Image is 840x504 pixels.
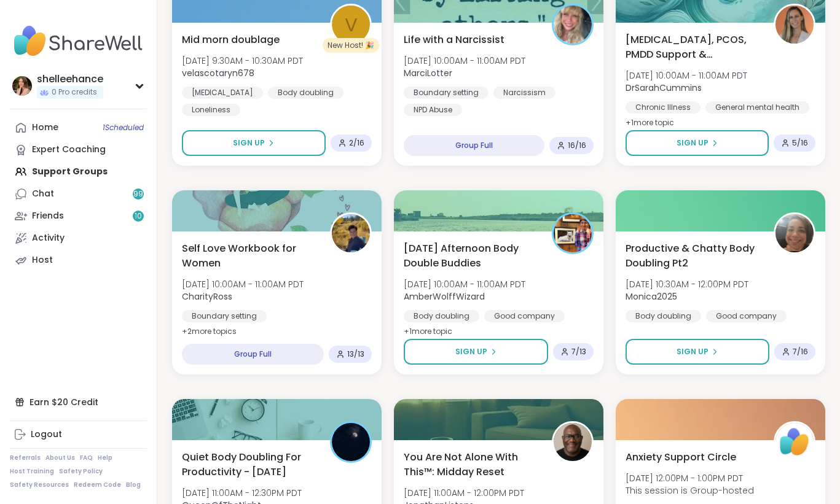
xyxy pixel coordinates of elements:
[133,189,143,200] span: 99
[182,104,240,116] div: Loneliness
[31,428,62,441] div: Logout
[32,254,53,266] div: Host
[32,188,54,200] div: Chat
[404,67,452,79] b: MarciLotter
[182,241,316,271] span: Self Love Workbook for Women
[626,290,677,303] b: Monica2025
[10,227,147,249] a: Activity
[404,241,538,271] span: [DATE] Afternoon Body Double Buddies
[706,310,787,322] div: Good company
[554,423,592,461] img: JonathanListens
[32,122,58,134] div: Home
[455,346,487,357] span: Sign Up
[404,55,525,67] span: [DATE] 10:00AM - 11:00AM PDT
[404,290,485,303] b: AmberWolffWizard
[126,481,141,489] a: Blog
[775,6,814,44] img: DrSarahCummins
[568,141,586,150] span: 16 / 16
[554,214,592,252] img: AmberWolffWizard
[775,423,814,461] img: ShareWell
[233,138,265,149] span: Sign Up
[98,454,112,462] a: Help
[10,481,69,489] a: Safety Resources
[135,211,142,222] span: 10
[45,454,75,462] a: About Us
[677,138,709,149] span: Sign Up
[484,310,565,322] div: Good company
[793,347,808,357] span: 7 / 16
[404,33,504,47] span: Life with a Narcissist
[182,87,263,99] div: [MEDICAL_DATA]
[404,450,538,479] span: You Are Not Alone With This™: Midday Reset
[571,347,586,357] span: 7 / 13
[182,67,254,79] b: velascotaryn678
[404,339,548,365] button: Sign Up
[626,472,754,484] span: [DATE] 12:00PM - 1:00PM PDT
[12,76,32,96] img: shelleehance
[626,69,747,82] span: [DATE] 10:00AM - 11:00AM PDT
[32,144,106,156] div: Expert Coaching
[323,38,379,53] div: New Host! 🎉
[10,139,147,161] a: Expert Coaching
[404,135,544,156] div: Group Full
[626,450,736,465] span: Anxiety Support Circle
[404,278,525,290] span: [DATE] 10:00AM - 11:00AM PDT
[182,310,267,322] div: Boundary setting
[626,339,769,365] button: Sign Up
[103,123,144,133] span: 1 Scheduled
[493,87,555,99] div: Narcissism
[404,87,489,99] div: Boundary setting
[626,130,769,156] button: Sign Up
[626,82,702,94] b: DrSarahCummins
[347,349,364,359] span: 13 / 13
[182,290,232,303] b: CharityRoss
[792,138,808,148] span: 5 / 16
[52,87,97,98] span: 0 Pro credits
[182,130,326,156] button: Sign Up
[80,454,93,462] a: FAQ
[10,424,147,446] a: Logout
[32,232,65,244] div: Activity
[182,55,303,67] span: [DATE] 9:30AM - 10:30AM PDT
[554,6,592,44] img: MarciLotter
[74,481,121,489] a: Redeem Code
[32,210,64,222] div: Friends
[626,33,760,62] span: [MEDICAL_DATA], PCOS, PMDD Support & Empowerment
[10,454,41,462] a: Referrals
[182,344,324,365] div: Group Full
[268,87,343,99] div: Body doubling
[182,33,280,47] span: Mid morn doublage
[182,487,302,499] span: [DATE] 11:00AM - 12:30PM PDT
[182,450,316,479] span: Quiet Body Doubling For Productivity - [DATE]
[404,104,462,116] div: NPD Abuse
[332,214,370,252] img: CharityRoss
[349,138,364,148] span: 2 / 16
[10,20,147,63] img: ShareWell Nav Logo
[626,484,754,497] span: This session is Group-hosted
[10,117,147,139] a: Home1Scheduled
[37,72,103,86] div: shelleehance
[332,423,370,461] img: QueenOfTheNight
[10,249,147,271] a: Host
[626,101,701,114] div: Chronic Illness
[10,467,54,476] a: Host Training
[404,310,479,322] div: Body doubling
[677,346,709,357] span: Sign Up
[10,205,147,227] a: Friends10
[345,10,358,39] span: v
[59,467,103,476] a: Safety Policy
[705,101,809,114] div: General mental health
[404,487,524,499] span: [DATE] 11:00AM - 12:00PM PDT
[182,278,304,290] span: [DATE] 10:00AM - 11:00AM PDT
[626,278,748,290] span: [DATE] 10:30AM - 12:00PM PDT
[10,391,147,413] div: Earn $20 Credit
[626,310,701,322] div: Body doubling
[775,214,814,252] img: Monica2025
[10,183,147,205] a: Chat99
[626,241,760,271] span: Productive & Chatty Body Doubling Pt2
